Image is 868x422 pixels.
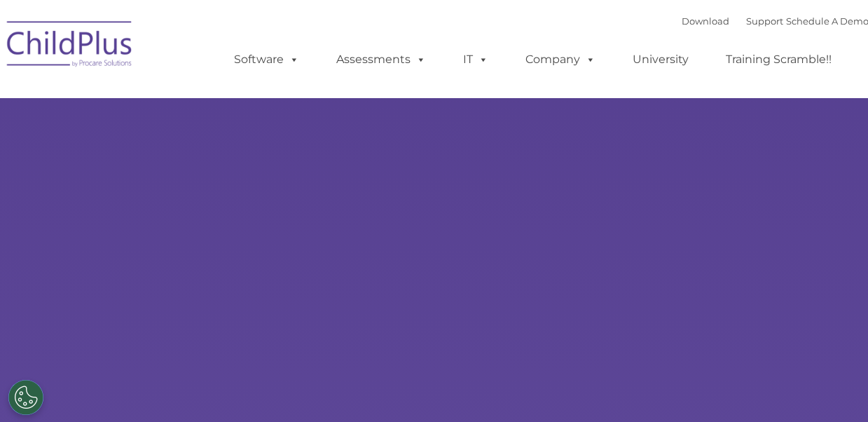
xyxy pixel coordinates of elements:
[619,46,703,74] a: University
[712,46,846,74] a: Training Scramble!!
[220,46,313,74] a: Software
[746,15,783,27] a: Support
[322,46,440,74] a: Assessments
[511,46,609,74] a: Company
[8,380,43,415] button: Cookies Settings
[682,15,729,27] a: Download
[449,46,502,74] a: IT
